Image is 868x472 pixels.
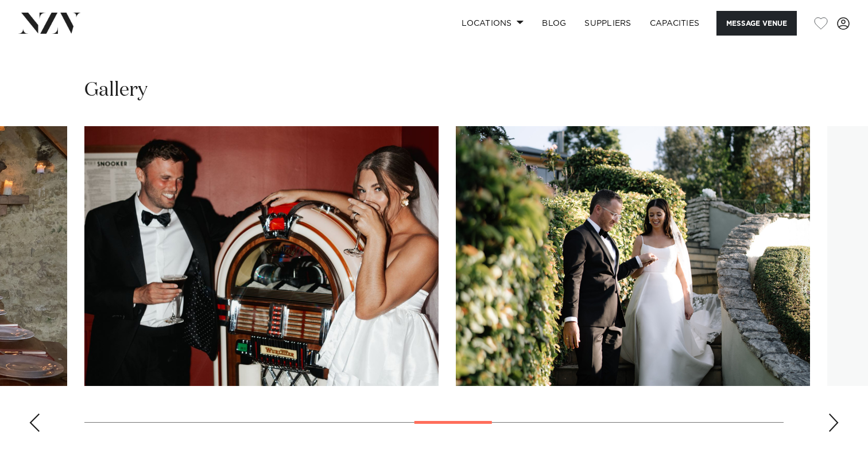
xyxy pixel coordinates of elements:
[575,11,640,36] a: SUPPLIERS
[84,77,148,103] h2: Gallery
[456,126,810,386] swiper-slide: 10 / 17
[641,11,709,36] a: Capacities
[533,11,575,36] a: BLOG
[452,11,533,36] a: Locations
[716,11,797,36] button: Message Venue
[84,126,439,386] swiper-slide: 9 / 17
[18,13,81,33] img: nzv-logo.png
